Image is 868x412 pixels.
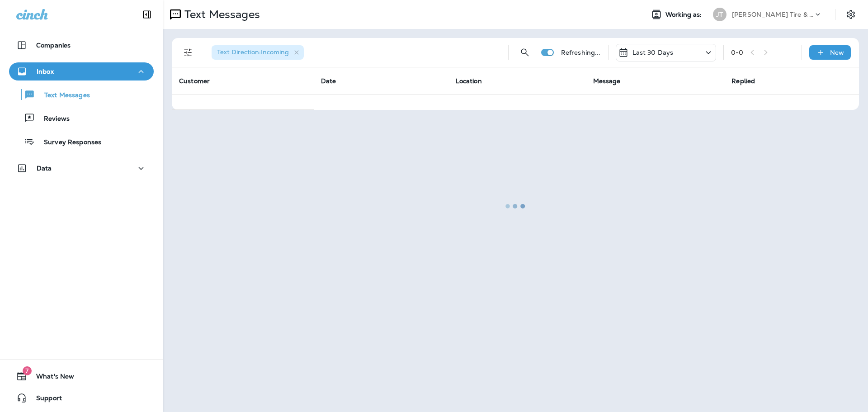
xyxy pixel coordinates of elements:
[35,138,101,147] p: Survey Responses
[9,367,154,385] button: 7What's New
[9,62,154,81] button: Inbox
[37,68,54,75] p: Inbox
[37,165,52,172] p: Data
[9,109,154,128] button: Reviews
[27,394,62,405] span: Support
[9,159,154,177] button: Data
[830,49,844,56] p: New
[35,115,70,123] p: Reviews
[9,85,154,104] button: Text Messages
[23,366,32,375] span: 7
[134,5,160,24] button: Collapse Sidebar
[9,389,154,407] button: Support
[35,91,90,100] p: Text Messages
[9,36,154,54] button: Companies
[36,42,71,49] p: Companies
[9,132,154,151] button: Survey Responses
[27,373,74,384] span: What's New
